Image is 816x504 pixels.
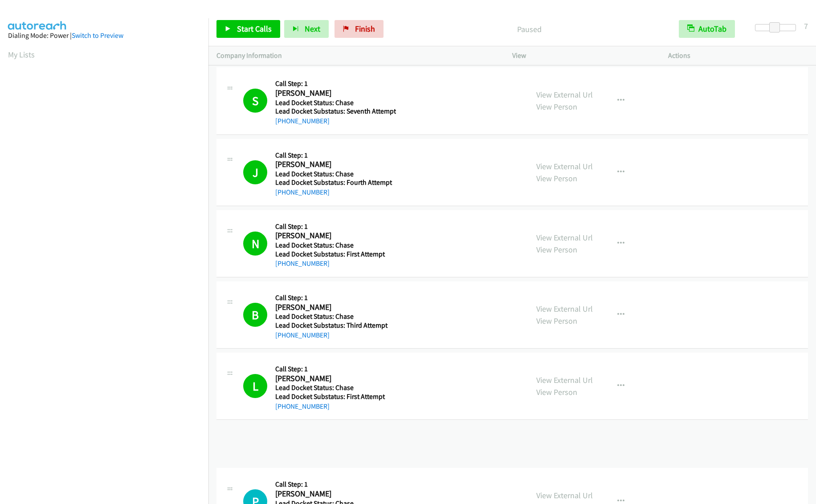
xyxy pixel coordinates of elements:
h2: [PERSON_NAME] [275,489,394,499]
a: Switch to Preview [72,31,123,40]
a: Finish [335,20,384,38]
h5: Call Step: 1 [275,365,394,374]
h5: Lead Docket Substatus: Seventh Attempt [275,107,396,116]
h5: Lead Docket Status: Chase [275,241,394,250]
h2: [PERSON_NAME] [275,231,394,241]
a: View Person [536,316,577,326]
a: [PHONE_NUMBER] [275,259,330,268]
h5: Call Step: 1 [275,222,394,231]
h5: Lead Docket Status: Chase [275,383,394,392]
a: View Person [536,244,577,255]
h5: Lead Docket Substatus: Third Attempt [275,321,394,330]
p: Company Information [216,50,496,61]
a: [PHONE_NUMBER] [275,331,330,339]
h2: [PERSON_NAME] [275,88,394,98]
h5: Call Step: 1 [275,79,396,88]
a: View Person [536,173,577,183]
h5: Lead Docket Substatus: Fourth Attempt [275,178,394,187]
a: Start Calls [216,20,280,38]
iframe: Dialpad [8,69,208,492]
h5: Lead Docket Status: Chase [275,98,396,107]
h1: J [243,160,267,184]
h2: [PERSON_NAME] [275,374,394,384]
a: View External Url [536,161,593,171]
h2: [PERSON_NAME] [275,302,394,313]
a: [PHONE_NUMBER] [275,117,330,125]
div: 7 [804,20,808,32]
h2: [PERSON_NAME] [275,159,394,170]
h1: N [243,232,267,256]
a: My Lists [8,49,35,60]
span: Start Calls [237,24,272,34]
p: Paused [396,23,663,35]
h5: Call Step: 1 [275,293,394,302]
a: View External Url [536,89,593,100]
h1: S [243,89,267,113]
a: View Person [536,102,577,112]
h1: L [243,374,267,398]
a: View Person [536,387,577,397]
a: View External Url [536,232,593,243]
p: View [512,50,652,61]
button: Next [284,20,329,38]
h1: B [243,303,267,327]
a: [PHONE_NUMBER] [275,402,330,411]
h5: Call Step: 1 [275,480,394,489]
a: [PHONE_NUMBER] [275,188,330,196]
p: Actions [668,50,808,61]
span: Next [305,24,320,34]
a: View External Url [536,304,593,314]
iframe: Resource Center [790,216,816,287]
div: Dialing Mode: Power | [8,30,200,41]
span: Finish [355,24,375,34]
h5: Lead Docket Substatus: First Attempt [275,250,394,259]
h5: Lead Docket Substatus: First Attempt [275,392,394,401]
a: View External Url [536,375,593,385]
h5: Lead Docket Status: Chase [275,170,394,179]
h5: Lead Docket Status: Chase [275,312,394,321]
a: View External Url [536,490,593,500]
h5: Call Step: 1 [275,151,394,160]
button: AutoTab [679,20,735,38]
